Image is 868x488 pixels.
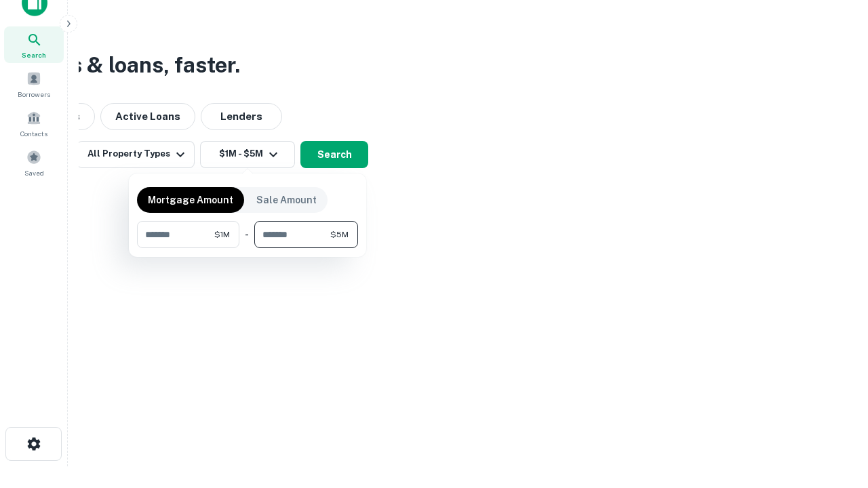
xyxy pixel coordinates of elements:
[256,192,317,207] p: Sale Amount
[330,228,349,241] span: $5M
[245,221,249,248] div: -
[214,228,230,241] span: $1M
[148,192,233,207] p: Mortgage Amount
[800,380,868,445] iframe: Chat Widget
